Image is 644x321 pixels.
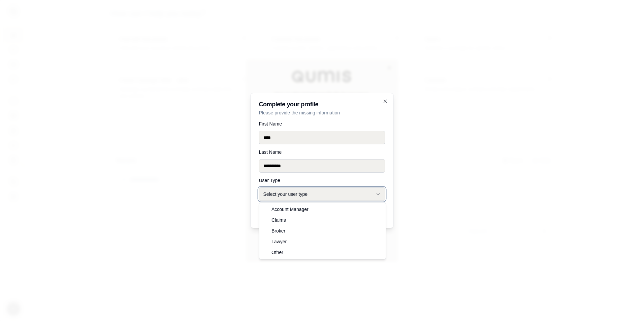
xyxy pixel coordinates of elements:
h2: Complete your profile [259,101,385,107]
span: Broker [271,227,285,234]
p: Please provide the missing information [259,109,385,116]
span: Other [271,249,283,256]
span: Lawyer [271,238,287,245]
span: Claims [271,217,286,223]
label: User Type [259,178,385,183]
label: Last Name [259,150,385,154]
span: Account Manager [271,206,309,213]
label: First Name [259,121,385,126]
